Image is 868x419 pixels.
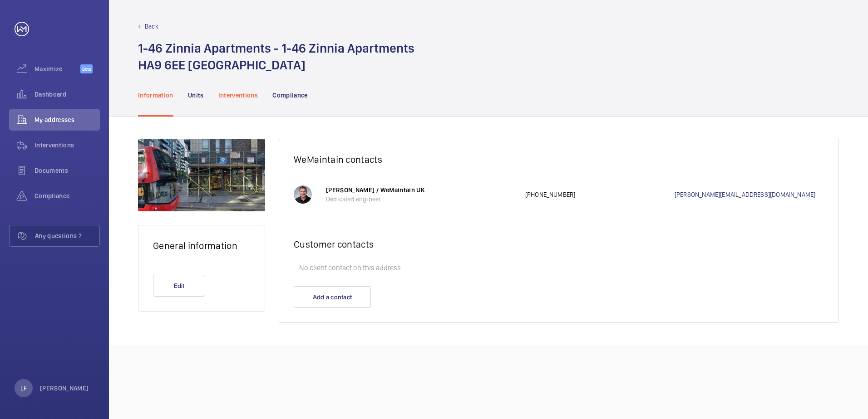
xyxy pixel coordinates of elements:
[35,90,100,99] span: Dashboard
[35,115,100,124] span: My addresses
[40,384,89,393] p: [PERSON_NAME]
[138,40,414,73] h1: 1-46 Zinnia Apartments - 1-46 Zinnia Apartments HA9 6EE [GEOGRAPHIC_DATA]
[153,275,205,297] button: Edit
[35,141,100,150] span: Interventions
[294,259,824,277] p: No client contact on this address
[326,185,516,195] p: [PERSON_NAME] / WeMaintain UK
[138,91,173,100] p: Information
[188,91,204,100] p: Units
[272,91,308,100] p: Compliance
[326,195,516,204] p: Dedicated engineer
[294,239,824,250] h2: Customer contacts
[145,22,158,31] p: Back
[20,384,27,393] p: LF
[294,154,824,165] h2: WeMaintain contacts
[153,240,250,251] h2: General information
[35,231,99,240] span: Any questions ?
[35,191,100,200] span: Compliance
[35,166,100,175] span: Documents
[218,91,258,100] p: Interventions
[525,190,675,199] p: [PHONE_NUMBER]
[675,190,824,199] a: [PERSON_NAME][EMAIL_ADDRESS][DOMAIN_NAME]
[80,64,93,73] span: Beta
[294,286,371,308] button: Add a contact
[35,64,80,73] span: Maximize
